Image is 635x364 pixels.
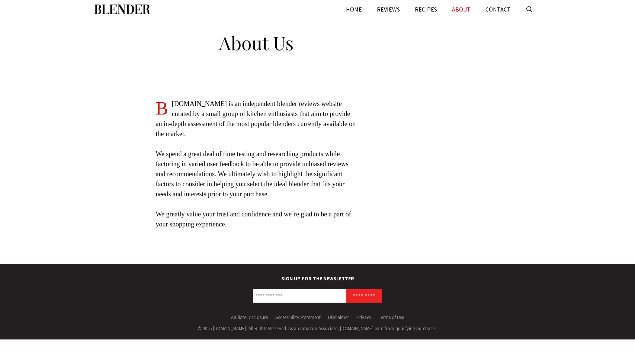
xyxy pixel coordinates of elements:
[328,314,349,320] a: Disclaimer
[275,314,321,320] a: Accessibility Statement
[156,99,168,117] span: B
[94,275,541,286] label: SIGN UP FOR THE NEWSLETTER
[100,26,413,56] h1: About Us
[429,30,530,253] iframe: Advertisement
[356,314,371,320] a: Privacy
[156,209,357,229] p: We greatly value your trust and confidence and we’re glad to be a part of your shopping experience.
[156,99,357,139] p: [DOMAIN_NAME] is an independent blender reviews website curated by a small group of kitchen enthu...
[231,314,268,320] a: Affiliate Disclosure
[156,149,357,199] p: We spend a great deal of time testing and researching products while factoring in varied user fee...
[379,314,404,320] a: Terms of Use
[94,325,541,332] div: © 2025 [DOMAIN_NAME]. All Rights Reserved. As an Amazon Associate, [DOMAIN_NAME] earn from qualif...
